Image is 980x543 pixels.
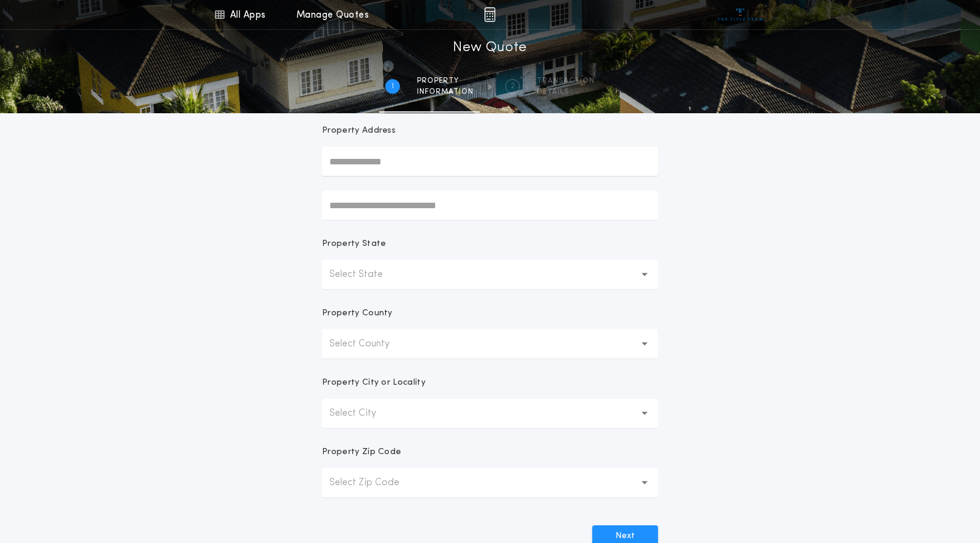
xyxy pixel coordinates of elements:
p: Select City [329,406,396,421]
span: information [417,87,474,97]
p: Property City or Locality [322,377,425,389]
h2: 1 [391,82,394,91]
p: Property Address [322,125,658,137]
p: Property County [322,307,393,320]
p: Select Zip Code [329,475,419,490]
span: details [537,87,595,97]
img: img [484,7,495,22]
h1: New Quote [453,38,527,58]
span: Transaction [537,76,595,86]
h2: 2 [511,82,515,91]
button: Select State [322,260,658,289]
button: Select Zip Code [322,468,658,497]
img: vs-icon [718,9,763,21]
p: Property Zip Code [322,446,401,458]
p: Property State [322,238,386,250]
p: Select State [329,267,402,282]
button: Select City [322,399,658,428]
span: Property [417,76,474,86]
p: Select County [329,337,409,351]
button: Select County [322,329,658,359]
